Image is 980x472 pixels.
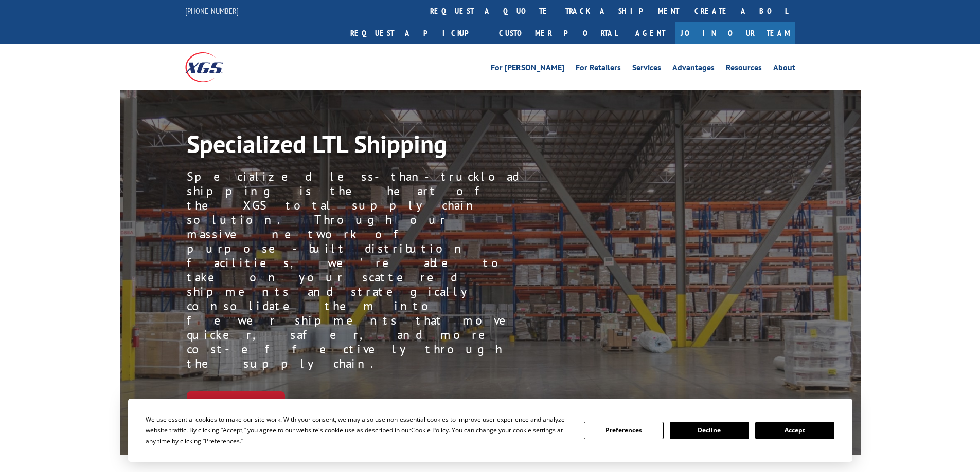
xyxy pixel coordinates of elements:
[128,399,852,462] div: Cookie Consent Prompt
[185,6,239,16] a: [PHONE_NUMBER]
[146,414,572,446] div: We use essential cookies to make our site work. With your consent, we may also use non-essential ...
[205,437,240,445] span: Preferences
[625,22,675,44] a: Agent
[675,22,795,44] a: Join Our Team
[187,391,285,413] a: Request a Quote
[755,422,834,439] button: Accept
[672,64,715,75] a: Advantages
[187,131,501,161] h1: Specialized LTL Shipping
[726,64,762,75] a: Resources
[773,64,795,75] a: About
[491,22,625,44] a: Customer Portal
[343,22,491,44] a: Request a pickup
[187,169,526,371] p: Specialized less-than-truckload shipping is the heart of the XGS total supply chain solution. Thr...
[632,64,661,75] a: Services
[491,64,564,75] a: For [PERSON_NAME]
[411,426,449,435] span: Cookie Policy
[576,64,621,75] a: For Retailers
[670,422,749,439] button: Decline
[584,422,663,439] button: Preferences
